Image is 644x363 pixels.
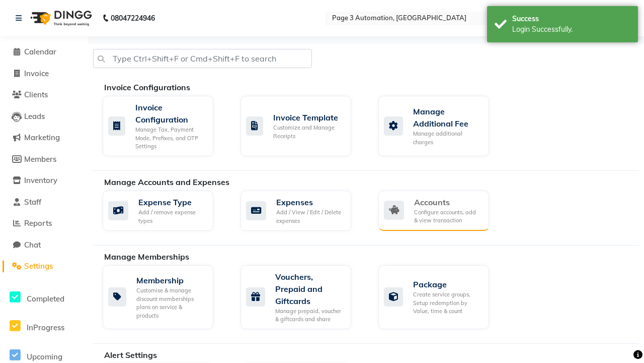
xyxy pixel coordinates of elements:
a: ExpensesAdd / View / Edit / Delete expenses [240,191,363,231]
div: Add / remove expense types [138,208,205,225]
span: Invoice [24,69,49,78]
div: Manage prepaid, voucher & giftcards and share [275,307,343,324]
a: Inventory [3,175,86,187]
span: Inventory [24,175,57,185]
a: Invoice [3,68,86,80]
div: Invoice Configuration [135,101,205,126]
span: Upcoming [27,352,62,361]
span: Chat [24,240,41,250]
span: InProgress [27,323,64,332]
div: Expense Type [138,196,205,208]
a: Vouchers, Prepaid and GiftcardsManage prepaid, voucher & giftcards and share [240,265,363,329]
div: Membership [136,274,205,286]
a: Reports [3,218,86,229]
span: Marketing [24,133,60,142]
a: Marketing [3,132,86,144]
input: Type Ctrl+Shift+F or Cmd+Shift+F to search [93,49,312,68]
a: Staff [3,197,86,208]
div: Success [512,14,630,24]
img: logo [26,4,95,32]
span: Staff [24,197,41,207]
div: Vouchers, Prepaid and Giftcards [275,271,343,307]
div: Manage additional charges [413,130,481,146]
a: MembershipCustomise & manage discount memberships plans on service & products [103,265,225,329]
span: Leads [24,111,45,121]
div: Customise & manage discount memberships plans on service & products [136,286,205,320]
div: Customize and Manage Receipts [273,124,343,140]
span: Members [24,154,56,164]
span: Settings [24,261,53,271]
div: Login Successfully. [512,24,630,35]
div: Add / View / Edit / Delete expenses [276,208,343,225]
a: Leads [3,111,86,123]
span: Clients [24,90,48,99]
a: Clients [3,89,86,101]
div: Accounts [414,196,481,208]
a: Settings [3,261,86,272]
div: Manage Tax, Payment Mode, Prefixes, and OTP Settings [135,126,205,151]
a: Invoice ConfigurationManage Tax, Payment Mode, Prefixes, and OTP Settings [103,96,225,156]
div: Configure accounts, add & view transaction [414,208,481,225]
b: 08047224946 [111,4,155,32]
div: Expenses [276,196,343,208]
a: AccountsConfigure accounts, add & view transaction [378,191,501,231]
div: Manage Additional Fee [413,105,481,130]
div: Package [413,278,481,290]
span: Calendar [24,47,56,56]
a: Chat [3,239,86,251]
a: Invoice TemplateCustomize and Manage Receipts [240,96,363,156]
a: Expense TypeAdd / remove expense types [103,191,225,231]
a: Calendar [3,46,86,58]
span: Reports [24,218,52,228]
div: Invoice Template [273,111,343,124]
div: Create service groups, Setup redemption by Value, time & count [413,290,481,316]
span: Completed [27,294,64,304]
a: Manage Additional FeeManage additional charges [378,96,501,156]
a: Members [3,154,86,165]
a: PackageCreate service groups, Setup redemption by Value, time & count [378,265,501,329]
